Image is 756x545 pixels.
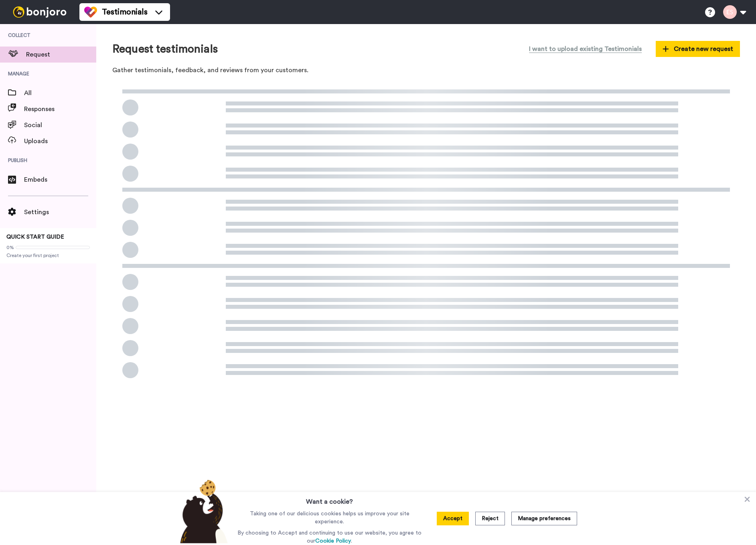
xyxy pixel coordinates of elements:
[112,66,740,75] p: Gather testimonials, feedback, and reviews from your customers.
[173,479,232,543] img: bear-with-cookie.png
[656,41,740,57] button: Create new request
[112,43,218,55] h1: Request testimonials
[26,50,96,59] span: Request
[24,207,96,217] span: Settings
[24,136,96,146] span: Uploads
[529,44,642,54] span: I want to upload existing Testimonials
[6,252,90,259] span: Create your first project
[663,44,733,54] span: Create new request
[24,175,96,184] span: Embeds
[475,512,505,525] button: Reject
[24,120,96,130] span: Social
[84,6,97,18] img: tm-color.svg
[315,538,351,544] a: Cookie Policy
[235,529,424,545] p: By choosing to Accept and continuing to use our website, you agree to our .
[24,88,96,98] span: All
[511,512,577,525] button: Manage preferences
[306,492,353,507] h3: Want a cookie?
[523,40,648,58] button: I want to upload existing Testimonials
[6,244,14,251] span: 0%
[6,234,64,240] span: QUICK START GUIDE
[235,510,424,526] p: Taking one of our delicious cookies helps us improve your site experience.
[437,512,469,525] button: Accept
[24,104,96,114] span: Responses
[10,6,70,18] img: bj-logo-header-white.svg
[102,6,148,18] span: Testimonials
